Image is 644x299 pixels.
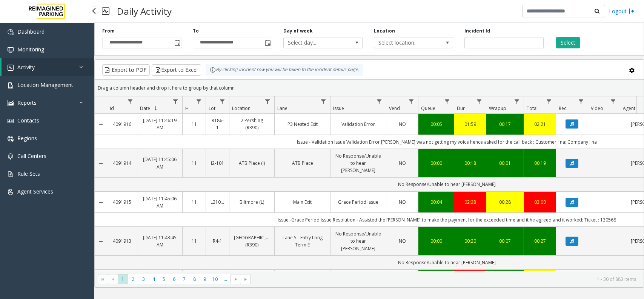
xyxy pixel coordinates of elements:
span: Reports [17,99,37,106]
a: ATB Place [279,160,326,167]
a: Id Filter Menu [125,96,135,107]
a: 00:00 [423,237,449,245]
a: [DATE] 11:45:06 AM [142,195,178,209]
a: [DATE] 11:46:19 AM [142,117,178,131]
a: NO [391,237,413,245]
img: logout [629,7,635,15]
span: Vend [389,105,400,112]
img: infoIcon.svg [210,67,216,73]
span: Regions [17,135,37,142]
img: 'icon' [8,65,14,71]
a: Logout [609,7,635,15]
span: Page 2 [128,274,138,284]
span: Agent [623,105,635,112]
a: Grace Period Issue [335,198,381,206]
kendo-pager-info: 1 - 30 of 883 items [255,276,636,282]
a: 00:18 [459,160,481,167]
a: Vend Filter Menu [406,96,417,107]
span: Toggle popup [173,37,181,48]
div: 00:04 [423,198,449,206]
div: Data table [95,96,644,271]
img: 'icon' [8,100,14,106]
img: 'icon' [8,189,14,195]
a: Location Filter Menu [263,96,273,107]
a: Issue Filter Menu [374,96,384,107]
a: 00:17 [491,121,519,128]
label: To [193,28,199,34]
a: 11 [187,121,201,128]
a: I2-101 [211,160,224,167]
a: [DATE] 11:45:06 AM [142,156,178,170]
img: 'icon' [8,118,14,124]
a: Lot Filter Menu [217,96,227,107]
a: 00:01 [491,160,519,167]
a: 00:28 [491,198,519,206]
button: Export to PDF [102,64,150,76]
span: Go to the next page [233,276,239,282]
span: Id [110,105,114,112]
a: Dur Filter Menu [474,96,484,107]
a: 4091913 [111,237,132,245]
a: No Response/Unable to hear [PERSON_NAME] [335,152,381,174]
a: 00:05 [423,121,449,128]
a: 00:07 [491,237,519,245]
a: Lane 5 - Entry Long Term E [279,234,326,248]
a: Video Filter Menu [608,96,618,107]
span: Queue [421,105,435,112]
span: Page 3 [138,274,149,284]
span: Page 11 [220,274,231,284]
span: Total [527,105,538,112]
div: 00:19 [529,160,551,167]
a: 02:21 [529,121,551,128]
a: 11 [187,237,201,245]
a: Collapse Details [95,161,107,167]
span: Date [140,105,150,112]
label: Location [374,28,395,34]
span: NO [399,160,406,166]
span: Go to the last page [243,276,249,282]
a: 11 [187,198,201,206]
a: Biltmore (L) [234,198,270,206]
a: P3 Nested Exit [279,121,326,128]
span: Toggle popup [263,37,272,48]
span: Select day... [284,37,346,48]
img: 'icon' [8,47,14,53]
a: 00:00 [423,160,449,167]
a: NO [391,160,413,167]
label: Day of week [283,28,313,34]
span: Call Centers [17,152,46,160]
a: ATB Place (I) [234,160,270,167]
span: Go to the last page [241,274,251,285]
label: From [102,28,115,34]
div: By clicking Incident row you will be taken to the incident details page. [206,64,363,76]
a: Total Filter Menu [544,96,554,107]
span: Lane [277,105,287,112]
a: R186-1 [211,117,224,131]
span: Page 10 [210,274,220,284]
a: L21077300 [211,198,224,206]
a: 03:00 [529,198,551,206]
a: 02:28 [459,198,481,206]
span: Select location... [374,37,437,48]
button: Export to Excel [152,64,201,76]
span: NO [399,121,406,127]
div: Drag a column header and drop it here to group by that column [95,81,644,95]
span: Rec. [559,105,567,112]
a: [GEOGRAPHIC_DATA] (R390) [234,234,270,248]
a: Collapse Details [95,200,107,206]
a: 00:27 [529,237,551,245]
span: Location Management [17,81,73,88]
label: Incident Id [464,28,490,34]
a: 00:20 [459,237,481,245]
span: Dur [457,105,465,112]
a: 01:59 [459,121,481,128]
